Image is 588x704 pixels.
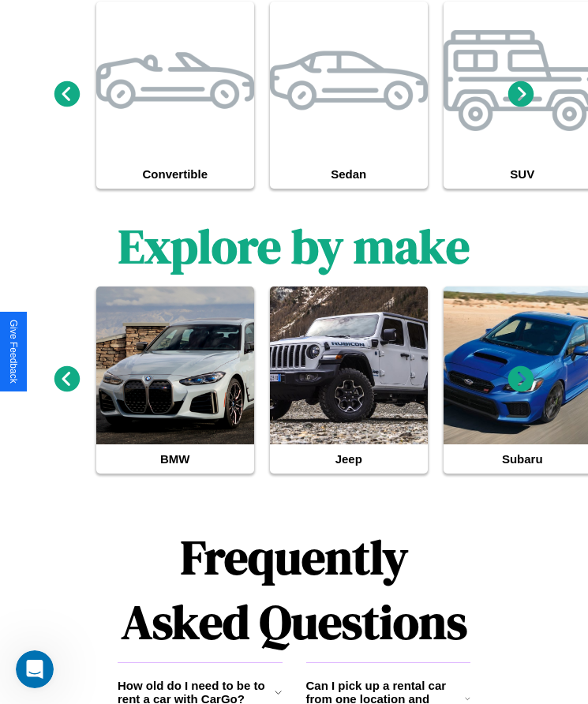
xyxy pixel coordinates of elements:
[96,444,254,474] h4: BMW
[96,159,254,189] h4: Convertible
[8,320,19,384] div: Give Feedback
[16,650,54,688] iframe: Intercom live chat
[118,517,470,662] h1: Frequently Asked Questions
[118,214,470,279] h1: Explore by make
[270,159,428,189] h4: Sedan
[270,444,428,474] h4: Jeep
